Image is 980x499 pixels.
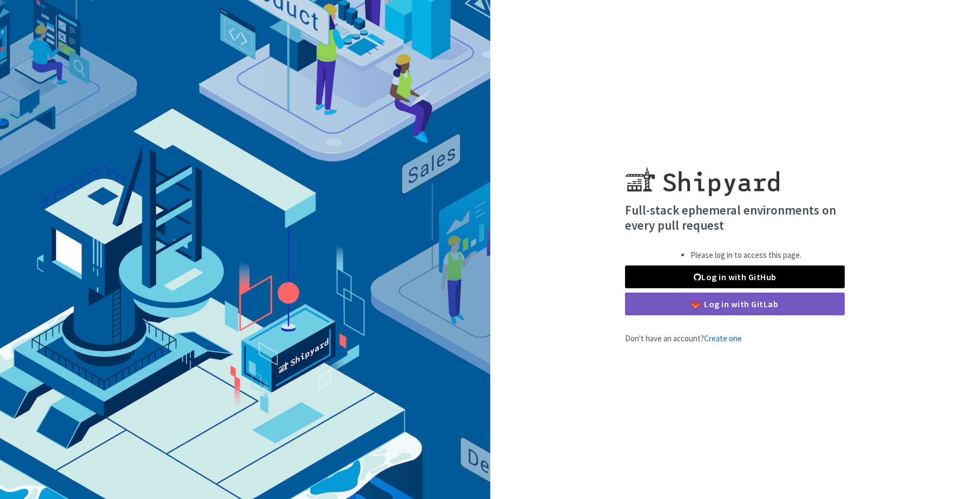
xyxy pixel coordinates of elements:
[625,293,845,315] a: Log in with GitLab
[625,333,742,344] span: Don't have an account?
[690,249,801,262] li: Please log in to access this page.
[625,203,845,232] h4: Full-stack ephemeral environments on every pull request
[625,265,845,288] a: Log in with GitHub
[704,333,742,344] a: Create one
[692,300,700,308] img: gitlab-color.svg
[625,154,779,196] img: Shipyard logo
